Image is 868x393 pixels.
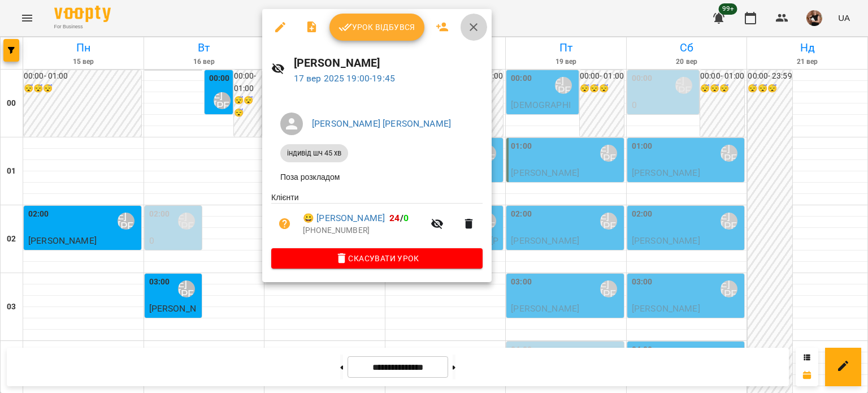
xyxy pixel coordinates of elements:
button: Скасувати Урок [271,248,483,269]
span: Урок відбувся [338,20,415,34]
a: 😀 [PERSON_NAME] [303,211,385,225]
h6: [PERSON_NAME] [294,54,483,72]
button: Урок відбувся [329,14,424,41]
span: індивід шч 45 хв [280,148,348,158]
ul: Клієнти [271,192,483,248]
b: / [389,213,409,223]
a: [PERSON_NAME] [PERSON_NAME] [312,118,451,129]
span: Скасувати Урок [280,252,474,265]
span: 0 [403,213,409,223]
button: Візит ще не сплачено. Додати оплату? [271,210,298,237]
span: 24 [389,213,400,223]
a: 17 вер 2025 19:00-19:45 [294,73,395,84]
li: Поза розкладом [271,167,483,187]
p: [PHONE_NUMBER] [303,225,424,236]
